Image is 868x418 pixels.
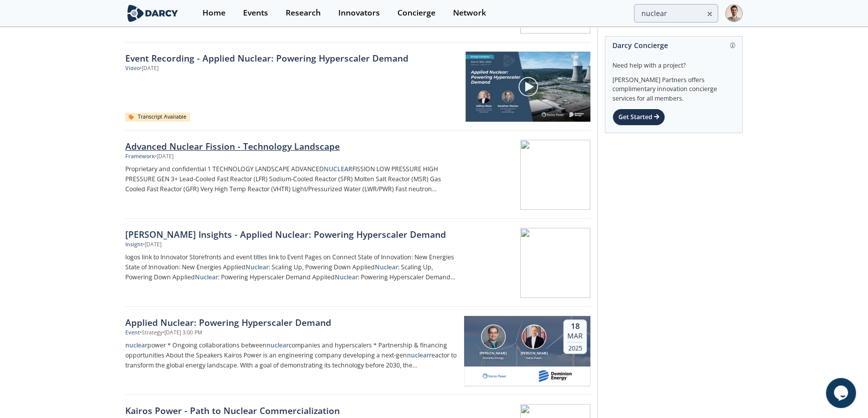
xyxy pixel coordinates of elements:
div: Framework [125,153,155,161]
div: 2025 [567,342,583,352]
iframe: chat widget [826,378,858,408]
div: [PERSON_NAME] Insights - Applied Nuclear: Powering Hyperscaler Demand [125,228,457,241]
div: Event [125,329,140,337]
img: c433c7c3-f515-46e4-b52a-d285a29b0cbe [482,370,507,382]
div: Events [243,9,268,17]
strong: Nuclear [335,273,358,281]
div: Dominion Energy [478,356,508,360]
div: Darcy Concierge [612,37,735,54]
p: Proprietary and confidential 1 TECHNOLOGY LANDSCAPE ADVANCED FISSION LOW PRESSURE HIGH PRESSURE G... [125,164,457,194]
div: [PERSON_NAME] [519,351,549,356]
strong: Nuclear [195,273,218,281]
img: information.svg [730,43,736,48]
img: Jeffrey Olson [522,324,546,349]
strong: nuclear [407,351,429,359]
div: Video [125,65,140,73]
p: logos link to Innovator Storefronts and event titles link to Event Pages on Connect State of Inno... [125,252,457,282]
div: • [DATE] [155,153,173,161]
div: • [DATE] [143,241,161,249]
div: Insight [125,241,143,249]
div: Get Started [612,109,665,126]
a: Advanced Nuclear Fission - Technology Landscape Framework •[DATE] Proprietary and confidential 1 ... [125,131,590,219]
img: Profile [725,5,743,22]
strong: Nuclear [375,263,398,271]
p: power * Ongoing collaborations between companies and hyperscalers * Partnership & financing oppor... [125,340,457,370]
div: [PERSON_NAME] [478,351,508,356]
div: Kairos Power [519,356,549,360]
div: Kairos Power - Path to Nuclear Commercialization [125,404,457,417]
div: Concierge [397,9,436,17]
div: Advanced Nuclear Fission - Technology Landscape [125,140,457,153]
div: Mar [567,331,583,340]
img: dominionenergy.com.png [538,370,572,382]
a: Applied Nuclear: Powering Hyperscaler Demand Event •Strategy•[DATE] 3:00 PM nuclearpower * Ongoin... [125,307,590,395]
strong: NUCLEAR [324,165,352,173]
a: Event Recording - Applied Nuclear: Powering Hyperscaler Demand [125,52,459,65]
strong: Nuclear [246,263,269,271]
div: Innovators [338,9,380,17]
div: Network [453,9,486,17]
strong: nuclear [267,341,289,349]
strong: nuclear [125,341,147,349]
div: Research [286,9,321,17]
div: Transcript Available [125,113,190,122]
div: • Strategy • [DATE] 3:00 PM [140,329,202,337]
div: Home [202,9,226,17]
img: logo-wide.svg [125,5,180,22]
div: • [DATE] [140,65,158,73]
div: Applied Nuclear: Powering Hyperscaler Demand [125,316,457,329]
div: 18 [567,321,583,331]
img: Jonathan Warren [481,324,506,349]
div: Need help with a project? [612,54,735,70]
input: Advanced Search [634,4,718,23]
div: [PERSON_NAME] Partners offers complimentary innovation concierge services for all members. [612,70,735,103]
a: [PERSON_NAME] Insights - Applied Nuclear: Powering Hyperscaler Demand Insight •[DATE] logos link ... [125,219,590,307]
img: play-chapters-gray.svg [518,76,539,97]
